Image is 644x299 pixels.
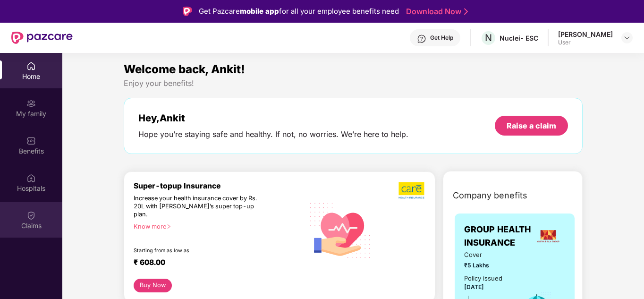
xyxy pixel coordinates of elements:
div: Increase your health insurance cover by Rs. 20L with [PERSON_NAME]’s super top-up plan. [134,195,263,219]
button: Buy Now [134,279,172,292]
span: [DATE] [464,283,484,290]
div: [PERSON_NAME] [558,30,613,39]
div: Get Pazcare for all your employee benefits need [199,6,399,17]
div: ₹ 608.00 [134,258,295,269]
img: New Pazcare Logo [11,32,73,44]
div: Policy issued [464,273,502,283]
span: right [166,224,171,229]
img: svg+xml;base64,PHN2ZyBpZD0iQmVuZWZpdHMiIHhtbG5zPSJodHRwOi8vd3d3LnczLm9yZy8yMDAwL3N2ZyIgd2lkdGg9Ij... [26,136,36,145]
div: Super-topup Insurance [134,181,304,190]
span: Company benefits [453,189,527,202]
div: Hope you’re staying safe and healthy. If not, no worries. We’re here to help. [138,129,408,139]
span: Cover [464,250,508,260]
span: ₹5 Lakhs [464,261,508,270]
img: Stroke [464,7,468,17]
div: User [558,39,613,46]
img: svg+xml;base64,PHN2ZyB4bWxucz0iaHR0cDovL3d3dy53My5vcmcvMjAwMC9zdmciIHhtbG5zOnhsaW5rPSJodHRwOi8vd3... [304,193,377,267]
img: insurerLogo [535,223,561,249]
img: svg+xml;base64,PHN2ZyBpZD0iQ2xhaW0iIHhtbG5zPSJodHRwOi8vd3d3LnczLm9yZy8yMDAwL3N2ZyIgd2lkdGg9IjIwIi... [26,211,36,220]
div: Starting from as low as [134,248,264,254]
span: Welcome back, Ankit! [124,62,245,76]
img: svg+xml;base64,PHN2ZyB3aWR0aD0iMjAiIGhlaWdodD0iMjAiIHZpZXdCb3g9IjAgMCAyMCAyMCIgZmlsbD0ibm9uZSIgeG... [26,99,36,108]
div: Get Help [430,34,453,42]
div: Hey, Ankit [138,112,408,124]
img: svg+xml;base64,PHN2ZyBpZD0iRHJvcGRvd24tMzJ4MzIiIHhtbG5zPSJodHRwOi8vd3d3LnczLm9yZy8yMDAwL3N2ZyIgd2... [623,34,631,42]
div: Enjoy your benefits! [124,78,583,88]
span: N [485,32,492,43]
img: svg+xml;base64,PHN2ZyBpZD0iSG9tZSIgeG1sbnM9Imh0dHA6Ly93d3cudzMub3JnLzIwMDAvc3ZnIiB3aWR0aD0iMjAiIG... [26,61,36,71]
img: svg+xml;base64,PHN2ZyBpZD0iSGVscC0zMngzMiIgeG1sbnM9Imh0dHA6Ly93d3cudzMub3JnLzIwMDAvc3ZnIiB3aWR0aD... [417,34,426,43]
img: svg+xml;base64,PHN2ZyBpZD0iSG9zcGl0YWxzIiB4bWxucz0iaHR0cDovL3d3dy53My5vcmcvMjAwMC9zdmciIHdpZHRoPS... [26,173,36,183]
div: Nuclei- ESC [500,34,538,43]
strong: mobile app [240,7,279,16]
span: GROUP HEALTH INSURANCE [464,223,531,250]
div: Raise a claim [507,120,556,131]
img: Logo [183,7,192,16]
a: Download Now [406,7,465,17]
img: b5dec4f62d2307b9de63beb79f102df3.png [398,181,425,199]
div: Know more [134,223,298,230]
